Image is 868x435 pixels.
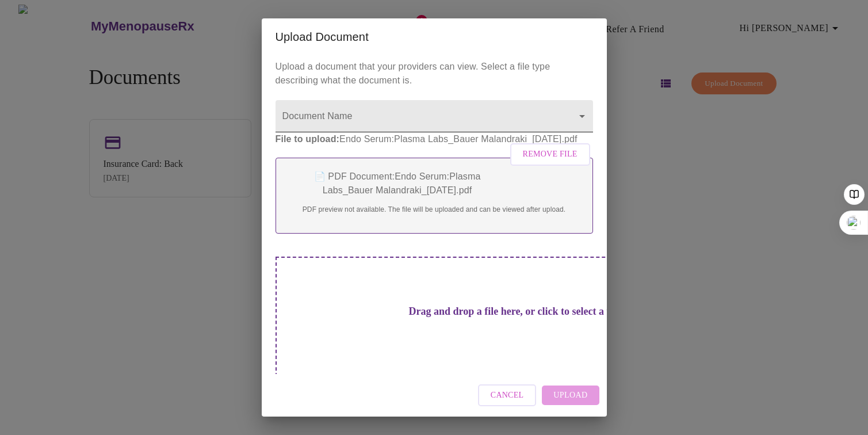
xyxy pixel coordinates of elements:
[510,143,590,166] button: Remove File
[276,60,593,87] p: Upload a document that your providers can view. Select a file type describing what the document is.
[523,147,578,162] span: Remove File
[276,28,593,46] h2: Upload Document
[276,134,340,144] strong: File to upload:
[491,388,524,403] span: Cancel
[288,170,581,197] p: 📄 PDF Document: Endo Serum:Plasma Labs_Bauer Malandraki_[DATE].pdf
[276,132,593,146] p: Endo Serum:Plasma Labs_Bauer Malandraki_[DATE].pdf
[478,384,537,407] button: Cancel
[356,306,674,318] h3: Drag and drop a file here, or click to select a file
[276,100,593,132] div: ​
[288,204,581,215] p: PDF preview not available. The file will be uploaded and can be viewed after upload.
